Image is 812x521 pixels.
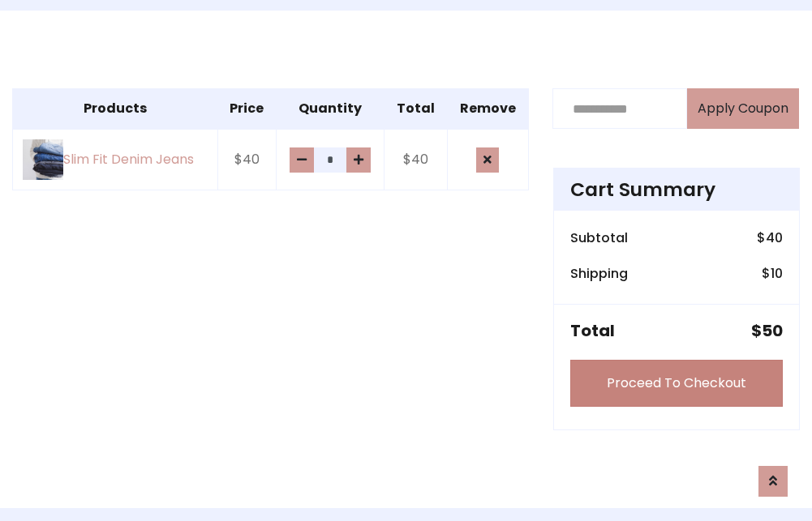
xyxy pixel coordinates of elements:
[217,129,276,190] td: $40
[13,89,218,130] th: Products
[447,89,529,130] th: Remove
[570,360,783,407] a: Proceed To Checkout
[276,89,385,130] th: Quantity
[385,129,447,190] td: $40
[570,230,628,246] h6: Subtotal
[570,321,615,340] h5: Total
[751,321,783,340] h5: $
[771,264,783,283] span: 10
[217,89,276,130] th: Price
[762,266,783,281] h6: $
[570,266,628,281] h6: Shipping
[687,88,799,129] button: Apply Coupon
[23,139,208,180] a: Slim Fit Denim Jeans
[385,89,447,130] th: Total
[757,230,783,246] h6: $
[570,178,783,201] h4: Cart Summary
[766,228,783,247] span: 40
[762,319,783,342] span: 50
